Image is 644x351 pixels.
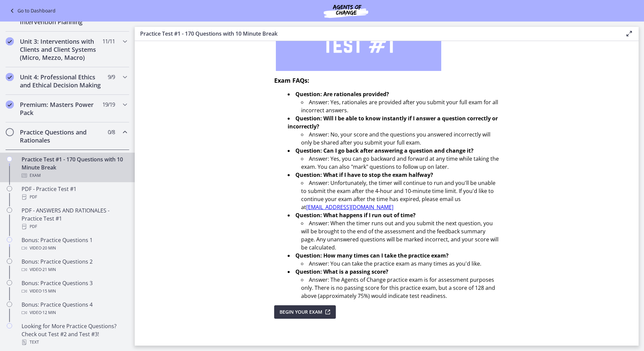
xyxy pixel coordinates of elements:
span: 11 / 11 [102,37,115,45]
h2: Unit 3: Interventions with Clients and Client Systems (Micro, Mezzo, Macro) [20,37,102,62]
span: · 21 min [41,266,56,274]
div: PDF [22,193,127,201]
h2: Premium: Masters Power Pack [20,101,102,117]
h3: Practice Test #1 - 170 Questions with 10 Minute Break [140,30,614,38]
strong: Question: How many times can I take the practice exam? [295,252,449,259]
div: Bonus: Practice Questions 2 [22,258,127,274]
div: Bonus: Practice Questions 4 [22,301,127,317]
li: Answer: Yes, you can go backward and forward at any time while taking the exam. You can also "mar... [301,155,499,171]
strong: Question: Can I go back after answering a question and change it? [295,147,474,154]
strong: Question: Will I be able to know instantly if I answer a question correctly or incorrectly? [288,115,498,130]
strong: Question: What is a passing score? [295,268,388,275]
span: 9 / 9 [108,73,115,81]
span: 19 / 19 [102,101,115,109]
a: [EMAIL_ADDRESS][DOMAIN_NAME] [306,203,393,211]
li: Answer: The Agents of Change practice exam is for assessment purposes only. There is no passing s... [301,276,499,300]
div: Video [22,244,127,252]
h2: Unit 4: Professional Ethics and Ethical Decision Making [20,73,102,89]
span: · 15 min [41,287,56,295]
i: Completed [6,37,14,45]
button: Begin Your Exam [274,305,336,319]
span: Exam FAQs: [274,76,309,84]
strong: Question: What if I have to stop the exam halfway? [295,171,433,179]
div: Bonus: Practice Questions 3 [22,279,127,295]
strong: Question: Are rationales provided? [295,90,389,98]
h2: Practice Questions and Rationales [20,128,102,144]
span: · 12 min [41,309,56,317]
span: · 20 min [41,244,56,252]
strong: Question: What happens if I run out of time? [295,211,416,219]
span: Begin Your Exam [280,308,322,316]
div: Video [22,266,127,274]
div: PDF [22,223,127,231]
div: Practice Test #1 - 170 Questions with 10 Minute Break [22,155,127,180]
div: Video [22,309,127,317]
li: Answer: No, your score and the questions you answered incorrectly will only be shared after you s... [301,130,499,147]
span: 0 / 8 [108,128,115,136]
i: Completed [6,73,14,81]
img: Agents of Change Social Work Test Prep [305,3,386,19]
div: Bonus: Practice Questions 1 [22,236,127,252]
div: PDF - Practice Test #1 [22,185,127,201]
div: Exam [22,171,127,180]
li: Answer: Yes, rationales are provided after you submit your full exam for all incorrect answers. [301,98,499,114]
a: Go to Dashboard [8,7,56,15]
div: Looking for More Practice Questions? Check out Test #2 and Test #3! [22,322,127,346]
div: Video [22,287,127,295]
div: PDF - ANSWERS AND RATIONALES - Practice Test #1 [22,206,127,231]
div: Text [22,338,127,346]
li: Answer: You can take the practice exam as many times as you'd like. [301,260,499,268]
li: Answer: Unfortunately, the timer will continue to run and you'll be unable to submit the exam aft... [301,179,499,211]
i: Completed [6,101,14,109]
li: Answer: When the timer runs out and you submit the next question, you will be brought to the end ... [301,219,499,251]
